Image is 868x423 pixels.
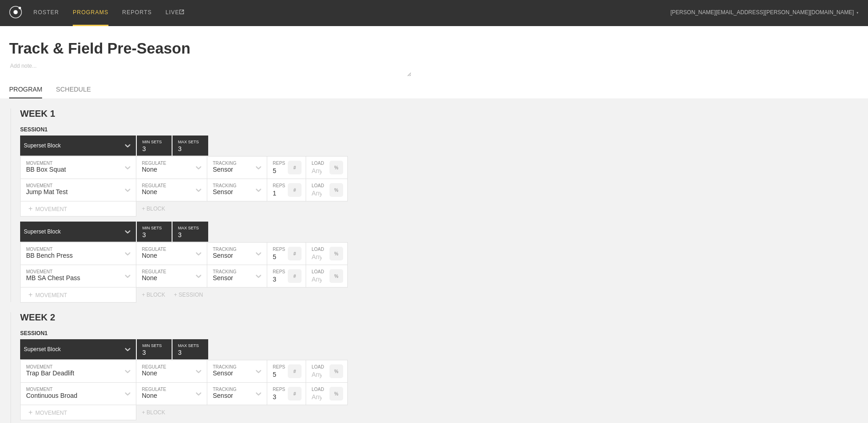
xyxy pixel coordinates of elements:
[56,86,91,98] a: SCHEDULE
[213,392,233,399] div: Sensor
[20,201,136,217] div: MOVEMENT
[306,360,329,382] input: Any
[213,369,233,377] div: Sensor
[334,165,339,170] p: %
[20,405,136,420] div: MOVEMENT
[20,126,48,133] span: SESSION 1
[293,369,296,374] p: #
[26,188,68,195] div: Jump Mat Test
[306,179,329,201] input: Any
[173,136,208,156] input: None
[293,391,296,396] p: #
[20,108,55,119] span: WEEK 1
[9,6,22,18] img: logo
[213,252,233,259] div: Sensor
[20,287,136,303] div: MOVEMENT
[28,291,32,298] span: +
[142,188,157,195] div: None
[26,252,73,259] div: BB Bench Press
[142,392,157,399] div: None
[26,369,74,377] div: Trap Bar Deadlift
[334,188,339,193] p: %
[26,274,80,282] div: MB SA Chest Pass
[306,157,329,179] input: Any
[28,205,32,212] span: +
[142,206,174,212] div: + BLOCK
[334,251,339,256] p: %
[173,339,208,359] input: None
[822,379,868,423] iframe: Chat Widget
[293,188,296,193] p: #
[24,346,61,352] div: Superset Block
[142,292,174,298] div: + BLOCK
[26,392,77,399] div: Continuous Broad
[26,166,66,173] div: BB Box Squat
[20,330,48,336] span: SESSION 1
[28,408,32,416] span: +
[142,274,157,282] div: None
[213,166,233,173] div: Sensor
[293,251,296,256] p: #
[142,369,157,377] div: None
[334,391,339,396] p: %
[24,228,61,235] div: Superset Block
[306,265,329,287] input: Any
[9,86,42,98] a: PROGRAM
[174,292,210,298] div: + SESSION
[856,10,859,16] div: ▼
[24,142,61,149] div: Superset Block
[142,409,174,416] div: + BLOCK
[20,312,55,322] span: WEEK 2
[334,274,339,279] p: %
[334,369,339,374] p: %
[293,165,296,170] p: #
[142,166,157,173] div: None
[173,222,208,242] input: None
[293,274,296,279] p: #
[213,188,233,195] div: Sensor
[142,252,157,259] div: None
[306,243,329,265] input: Any
[306,383,329,405] input: Any
[213,274,233,282] div: Sensor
